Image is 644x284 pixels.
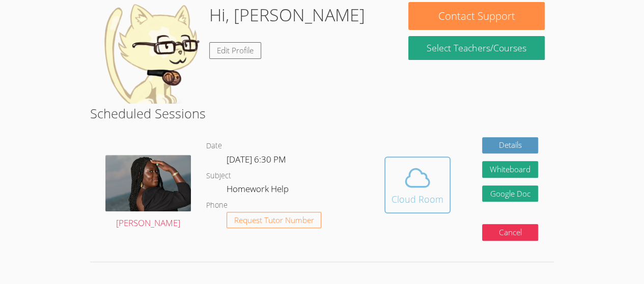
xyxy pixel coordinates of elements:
[90,104,554,123] h2: Scheduled Sessions
[408,2,544,30] button: Contact Support
[206,170,231,182] dt: Subject
[482,137,538,154] a: Details
[234,216,314,224] span: Request Tutor Number
[105,155,191,231] a: [PERSON_NAME]
[482,224,538,241] button: Cancel
[482,161,538,178] button: Whiteboard
[391,192,443,206] div: Cloud Room
[209,42,261,59] a: Edit Profile
[206,140,222,152] dt: Date
[384,156,451,213] button: Cloud Room
[482,185,538,202] a: Google Doc
[99,2,201,104] img: default.png
[209,2,365,28] h1: Hi, [PERSON_NAME]
[206,199,228,212] dt: Phone
[408,36,544,60] a: Select Teachers/Courses
[227,212,322,229] button: Request Tutor Number
[227,182,291,199] dd: Homework Help
[227,153,286,165] span: [DATE] 6:30 PM
[105,155,191,212] img: avatar.png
